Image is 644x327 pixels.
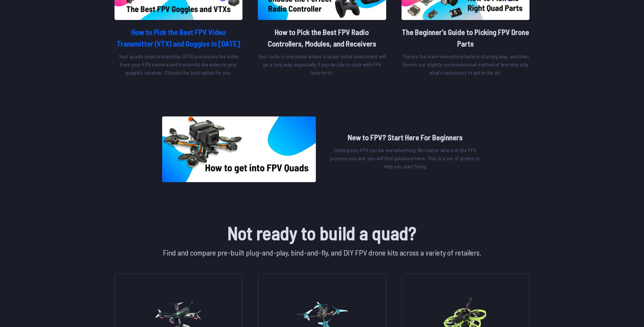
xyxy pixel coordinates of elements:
p: Your quad’s video transmitter (VTX) processes the video from your FPV camera and transmits the vi... [115,52,242,76]
h1: Not ready to build a quad? [113,219,531,247]
h2: New to FPV? Start Here For Beginners [328,131,482,143]
img: image of post [162,116,316,182]
p: There’s the learn-everything-before-starting way, and then there’s our slightly unconventional me... [402,52,529,76]
h2: The Beginner's Guide to Picking FPV Drone Parts [402,26,529,49]
p: Getting into FPV can be overwhelming. No matter where in the FPV process you are, you will find g... [328,146,482,170]
a: image of postNew to FPV? Start Here For BeginnersGetting into FPV can be overwhelming. No matter ... [162,116,482,182]
p: Find and compare pre-built plug-and-play, bind-and-fly, and DIY FPV drone kits across a variety o... [113,247,531,258]
p: Your radio is one place where a larger initial investment will go a long way, especially if you d... [258,52,386,76]
h2: How to Pick the Best FPV Video Transmitter (VTX) and Goggles in [DATE] [115,26,242,49]
h2: How to Pick the Best FPV Radio Controllers, Modules, and Receivers [258,26,386,49]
